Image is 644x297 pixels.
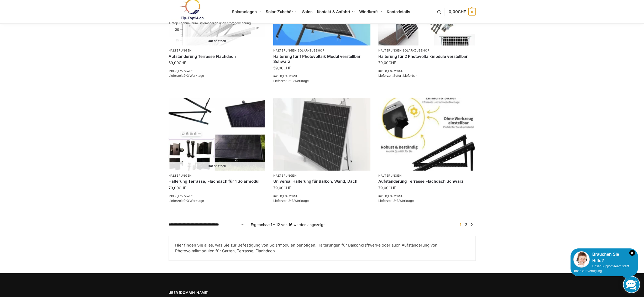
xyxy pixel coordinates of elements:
bdi: 79,00 [169,186,186,190]
span: Seite 1 [458,222,463,227]
span: CHF [284,186,291,190]
p: inkl. 8,1 % MwSt. [378,194,475,198]
img: Befestigung Solarpaneele [273,98,370,171]
a: 0,00CHF 0 [449,4,475,20]
span: 2-3 Werktage [393,199,414,203]
span: CHF [179,60,186,65]
select: Shop-Reihenfolge [169,222,245,227]
a: Halterungen [273,174,297,177]
span: 2-3 Werktage [184,74,204,78]
a: Out of stockHalterung Terrasse, Flachdach für 1 Solarmodul [169,98,266,171]
a: Solar-Zubehör [298,49,324,52]
span: 2-3 Werktage [288,199,309,203]
a: Halterung Terrasse, Flachdach für 1 Solarmodul [169,179,266,184]
a: Solar-Zubehör [402,49,429,52]
nav: Produkt-Seitennummerierung [457,222,475,227]
span: 2-3 Werktage [184,199,204,203]
span: Windkraft [359,9,378,14]
a: Halterungen [169,174,192,177]
div: Brauchen Sie Hilfe? [573,251,635,264]
span: CHF [284,66,291,70]
img: Aufständerung Terrasse Flachdach Schwarz [378,98,475,171]
a: Halterungen [169,49,192,52]
span: Lieferzeit: [273,79,309,83]
img: Customer service [573,251,590,268]
a: Universal Halterung für Balkon, Wand, Dach [273,179,370,184]
a: Halterung für 2 Photovoltaikmodule verstellbar [378,54,475,59]
span: Kontakt & Anfahrt [317,9,350,14]
span: 2-3 Werktage [288,79,309,83]
span: 0 [468,8,476,16]
p: Ergebnisse 1 – 12 von 16 werden angezeigt [251,222,325,227]
span: Lieferzeit: [169,74,204,78]
span: Lieferzeit: [273,199,309,203]
span: Solaranlagen [232,9,257,14]
span: Unser Support-Team steht Ihnen zur Verfügung [573,264,629,273]
a: Halterung für 1 Photovoltaik Modul verstellbar Schwarz [273,54,370,64]
p: inkl. 8,1 % MwSt. [273,194,370,198]
p: inkl. 8,1 % MwSt. [273,74,370,79]
bdi: 59,00 [169,60,186,65]
p: Hier finden Sie alles, was Sie zur Befestigung von Solarmodulen benötigen. Halterungen für Balkon... [175,242,469,254]
bdi: 79,00 [273,186,291,190]
span: CHF [389,60,396,65]
p: inkl. 8,1 % MwSt. [169,194,266,198]
a: Aufständerung Terrasse Flachdach [169,54,266,59]
span: Lieferzeit: [378,199,414,203]
a: Halterungen [378,174,402,177]
span: Lieferzeit: [378,74,417,78]
bdi: 59,90 [273,66,291,70]
span: Kontodetails [387,9,410,14]
p: , [378,49,475,53]
p: Tiptop Technik zum Stromsparen und Stromgewinnung [169,22,251,25]
p: inkl. 8,1 % MwSt. [169,69,266,73]
a: Halterungen [378,49,402,52]
span: CHF [458,9,466,14]
span: Lieferzeit: [169,199,204,203]
i: Schließen [629,250,635,256]
a: Halterungen [273,49,297,52]
span: 0,00 [449,9,466,14]
img: Halterung Terrasse, Flachdach für 1 Solarmodul [169,98,266,171]
a: Aufständerung Terrasse Flachdach Schwarz [378,179,475,184]
span: Sales [302,9,313,14]
p: , [273,49,370,53]
span: Solar-Zubehör [266,9,293,14]
bdi: 79,00 [378,186,396,190]
span: Sofort Lieferbar [393,74,417,78]
span: CHF [179,186,186,190]
a: → [470,222,474,227]
bdi: 79,00 [378,60,396,65]
p: inkl. 8,1 % MwSt. [378,69,475,73]
span: CHF [389,186,396,190]
span: Über [DOMAIN_NAME] [169,290,317,295]
a: Seite 2 [464,222,469,227]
